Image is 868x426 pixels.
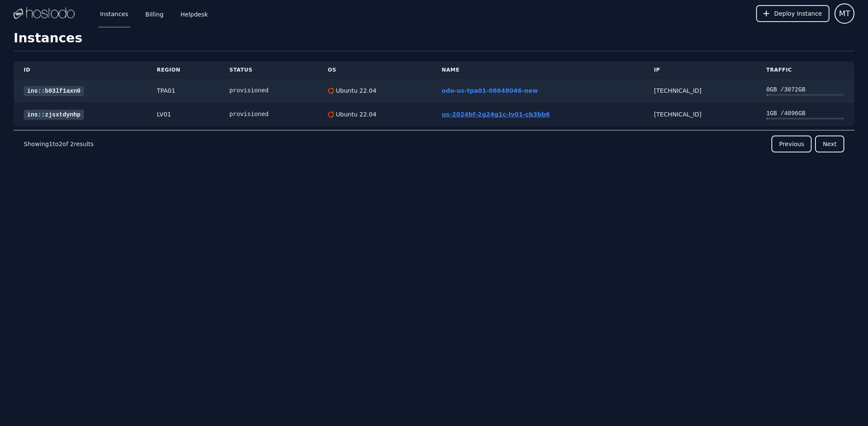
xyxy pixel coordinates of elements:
p: Showing to of results [24,140,94,148]
a: ins::zjsxtdynhp [24,110,84,120]
div: provisioned [229,86,307,95]
div: Ubuntu 22.04 [334,110,376,119]
button: Previous [771,136,812,152]
div: 0 GB / 3072 GB [766,86,844,94]
div: provisioned [229,110,307,119]
th: OS [317,61,431,79]
th: Region [147,61,219,79]
span: MT [839,8,850,19]
div: [TECHNICAL_ID] [654,110,746,119]
div: LV01 [157,110,209,119]
span: 2 [58,141,62,147]
button: Next [815,136,844,152]
img: Logo [14,7,75,20]
div: Ubuntu 22.04 [334,86,376,95]
div: [TECHNICAL_ID] [654,86,746,95]
th: IP [644,61,756,79]
a: ins::b03lf1axn0 [24,86,84,96]
img: Ubuntu 22.04 [328,111,334,118]
h1: Instances [14,30,854,51]
span: 2 [70,141,74,147]
button: Deploy Instance [756,5,829,22]
a: odo-us-tpa01-08648046-new [442,87,538,94]
th: Name [431,61,644,79]
img: Ubuntu 22.04 [328,88,334,94]
a: us-2024bf-2g24g1c-lv01-cb3bb6 [442,111,550,118]
th: Status [219,61,317,79]
button: User menu [835,3,854,24]
span: Deploy Instance [774,9,822,18]
th: Traffic [756,61,854,79]
div: 1 GB / 4096 GB [766,109,844,118]
span: 1 [49,141,53,147]
div: TPA01 [157,86,209,95]
th: ID [14,61,147,79]
nav: Pagination [14,130,854,158]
